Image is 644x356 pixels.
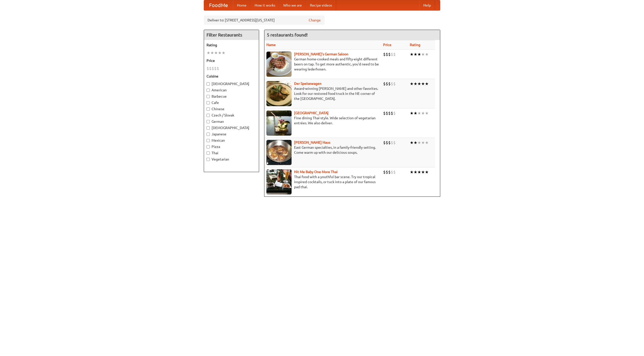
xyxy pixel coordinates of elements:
[383,140,386,145] li: $
[207,113,256,118] label: Czech / Slovak
[386,81,388,87] li: $
[207,145,210,148] input: Pizza
[207,133,210,136] input: Japanese
[266,140,292,165] img: kohlhaus.jpg
[417,110,421,116] li: ★
[410,140,414,145] li: ★
[391,52,393,57] li: $
[266,81,292,106] img: speisewagen.jpg
[419,0,435,10] a: Help
[414,110,417,116] li: ★
[417,81,421,87] li: ★
[391,169,393,175] li: $
[306,0,336,10] a: Recipe videos
[294,170,338,174] b: Hit Me Baby One More Thai
[393,169,396,175] li: $
[207,82,210,86] input: [DEMOGRAPHIC_DATA]
[207,114,210,117] input: Czech / Slovak
[266,52,292,77] img: esthers.jpg
[207,158,210,161] input: Vegetarian
[266,57,379,72] p: German home-cooked meals and fifty-eight different beers on tap. To get more authentic, you'd nee...
[425,110,429,116] li: ★
[207,43,256,48] h5: Rating
[266,110,292,136] img: satay.jpg
[388,110,391,116] li: $
[388,81,391,87] li: $
[383,169,386,175] li: $
[207,50,210,56] li: ★
[414,140,417,145] li: ★
[207,157,256,162] label: Vegetarian
[391,110,393,116] li: $
[214,66,217,71] li: $
[233,0,251,10] a: Home
[214,50,218,56] li: ★
[410,169,414,175] li: ★
[386,140,388,145] li: $
[294,140,330,144] a: [PERSON_NAME] Haus
[383,110,386,116] li: $
[414,52,417,57] li: ★
[410,81,414,87] li: ★
[207,120,210,123] input: German
[207,100,256,105] label: Cafe
[410,43,420,47] a: Rating
[417,140,421,145] li: ★
[207,150,256,155] label: Thai
[410,110,414,116] li: ★
[383,52,386,57] li: $
[279,0,306,10] a: Who we are
[266,43,276,47] a: Name
[417,169,421,175] li: ★
[217,66,219,71] li: $
[207,74,256,79] h5: Cuisine
[266,86,379,101] p: Award-winning [PERSON_NAME] and other favorites. Look for our restored food truck in the NE corne...
[393,140,396,145] li: $
[207,151,210,155] input: Thai
[388,169,391,175] li: $
[207,144,256,149] label: Pizza
[212,66,214,71] li: $
[222,50,225,56] li: ★
[251,0,279,10] a: How it works
[218,50,222,56] li: ★
[209,66,212,71] li: $
[391,140,393,145] li: $
[207,106,256,111] label: Chinese
[388,52,391,57] li: $
[204,30,259,40] h4: Filter Restaurants
[309,18,321,23] a: Change
[266,169,292,194] img: babythai.jpg
[425,81,429,87] li: ★
[207,125,256,130] label: [DEMOGRAPHIC_DATA]
[294,82,321,86] b: Der Speisewagen
[383,43,391,47] a: Price
[414,81,417,87] li: ★
[207,126,210,130] input: [DEMOGRAPHIC_DATA]
[207,138,256,143] label: Mexican
[393,81,396,87] li: $
[386,169,388,175] li: $
[207,101,210,104] input: Cafe
[393,52,396,57] li: $
[386,52,388,57] li: $
[421,169,425,175] li: ★
[391,81,393,87] li: $
[421,52,425,57] li: ★
[421,81,425,87] li: ★
[425,52,429,57] li: ★
[207,94,256,99] label: Barbecue
[207,81,256,86] label: [DEMOGRAPHIC_DATA]
[294,52,348,56] a: [PERSON_NAME]'s German Saloon
[414,169,417,175] li: ★
[294,111,329,115] a: [GEOGRAPHIC_DATA]
[266,174,379,189] p: Thai food with a youthful bar scene. Try our tropical inspired cocktails, or tuck into a plate of...
[207,66,209,71] li: $
[386,110,388,116] li: $
[207,58,256,63] h5: Price
[421,110,425,116] li: ★
[207,132,256,137] label: Japanese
